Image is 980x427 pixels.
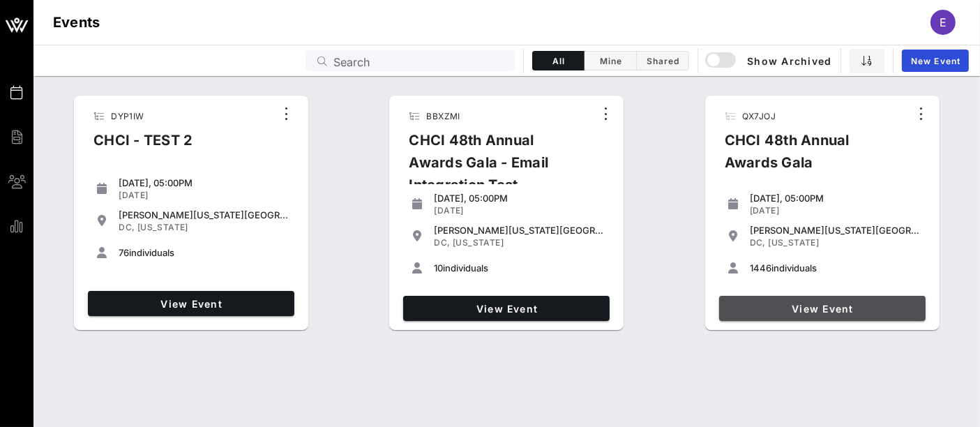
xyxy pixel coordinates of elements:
[768,237,819,248] span: [US_STATE]
[593,56,628,66] span: Mine
[541,56,575,66] span: All
[707,48,832,73] button: Show Archived
[714,129,910,185] div: CHCI 48th Annual Awards Gala
[645,56,680,66] span: Shared
[902,50,969,72] a: New Event
[453,237,504,248] span: [US_STATE]
[111,111,144,121] span: DYP1IW
[398,129,594,207] div: CHCI 48th Annual Awards Gala - Email Integration Test
[742,111,776,121] span: QX7JOJ
[119,222,135,232] span: DC,
[719,296,926,321] a: View Event
[750,205,920,216] div: [DATE]
[930,10,956,35] div: E
[940,15,947,29] span: E
[119,209,289,220] div: [PERSON_NAME][US_STATE][GEOGRAPHIC_DATA]
[137,222,188,232] span: [US_STATE]
[434,205,604,216] div: [DATE]
[409,303,604,315] span: View Event
[119,177,289,188] div: [DATE], 05:00PM
[434,262,604,274] div: individuals
[585,51,637,70] button: Mine
[637,51,689,70] button: Shared
[119,190,289,201] div: [DATE]
[434,225,604,236] div: [PERSON_NAME][US_STATE][GEOGRAPHIC_DATA]
[88,291,294,316] a: View Event
[53,11,100,33] h1: Events
[750,262,920,274] div: individuals
[750,193,920,204] div: [DATE], 05:00PM
[434,237,450,248] span: DC,
[750,262,771,274] span: 1446
[426,111,460,121] span: BBXZMI
[910,56,960,66] span: New Event
[119,247,289,258] div: individuals
[532,51,585,70] button: All
[434,193,604,204] div: [DATE], 05:00PM
[750,225,920,236] div: [PERSON_NAME][US_STATE][GEOGRAPHIC_DATA]
[119,247,129,258] span: 76
[82,129,204,163] div: CHCI - TEST 2
[403,296,610,321] a: View Event
[707,52,831,69] span: Show Archived
[434,262,443,274] span: 10
[750,237,766,248] span: DC,
[725,303,920,315] span: View Event
[93,298,289,310] span: View Event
